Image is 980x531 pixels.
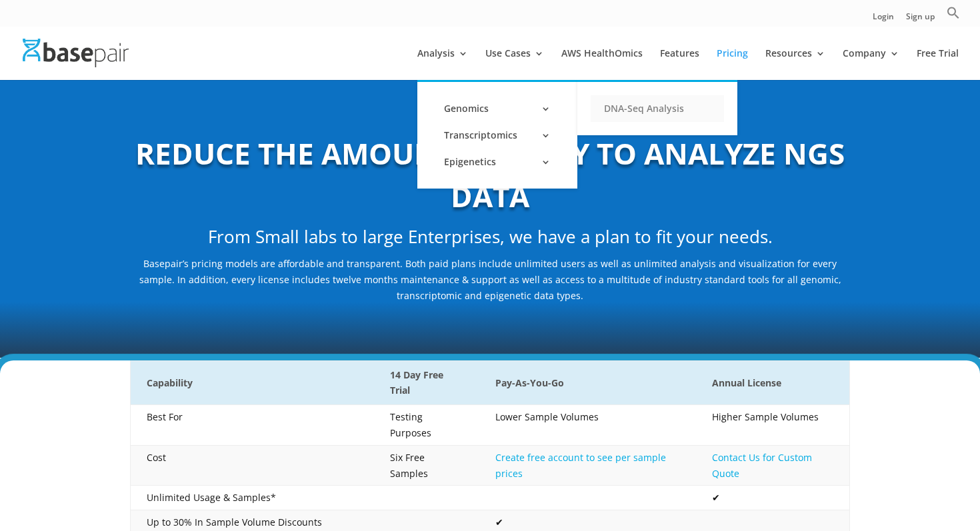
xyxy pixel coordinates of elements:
[431,95,564,122] a: Genomics
[479,405,696,446] td: Lower Sample Volumes
[131,360,375,405] th: Capability
[417,49,468,80] a: Analysis
[374,405,479,446] td: Testing Purposes
[23,39,129,67] img: Basepair
[495,451,666,480] a: Create free account to see per sample prices
[906,13,935,27] a: Sign up
[712,451,812,480] a: Contact Us for Custom Quote
[130,225,850,257] h2: From Small labs to large Enterprises, we have a plan to fit your needs.
[561,49,643,80] a: AWS HealthOmics
[717,49,748,80] a: Pricing
[660,49,699,80] a: Features
[843,49,899,80] a: Company
[431,149,564,175] a: Epigenetics
[917,49,959,80] a: Free Trial
[947,6,960,19] svg: Search
[696,486,849,510] td: ✔
[135,133,845,216] b: REDUCE THE AMOUNT YOU PAY TO ANALYZE NGS DATA
[765,49,825,80] a: Resources
[131,486,375,510] td: Unlimited Usage & Samples*
[479,360,696,405] th: Pay-As-You-Go
[374,445,479,486] td: Six Free Samples
[431,122,564,149] a: Transcriptomics
[591,95,724,122] a: DNA-Seq Analysis
[139,257,841,302] span: Basepair’s pricing models are affordable and transparent. Both paid plans include unlimited users...
[696,405,849,446] td: Higher Sample Volumes
[947,6,960,27] a: Search Icon Link
[131,445,375,486] td: Cost
[873,13,894,27] a: Login
[131,405,375,446] td: Best For
[696,360,849,405] th: Annual License
[485,49,544,80] a: Use Cases
[374,360,479,405] th: 14 Day Free Trial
